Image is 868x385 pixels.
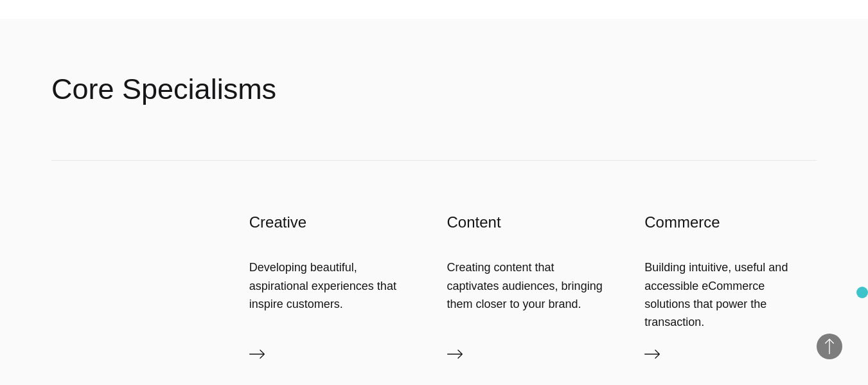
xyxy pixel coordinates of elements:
[51,70,276,109] h2: Core Specialisms
[644,258,817,331] div: Building intuitive, useful and accessible eCommerce solutions that power the transaction.
[817,334,842,359] button: Back to Top
[249,212,421,233] h3: Creative
[644,212,817,233] h3: Commerce
[249,258,421,313] div: Developing beautiful, aspirational experiences that inspire customers.
[447,212,619,233] h3: Content
[447,258,619,313] div: Creating content that captivates audiences, bringing them closer to your brand.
